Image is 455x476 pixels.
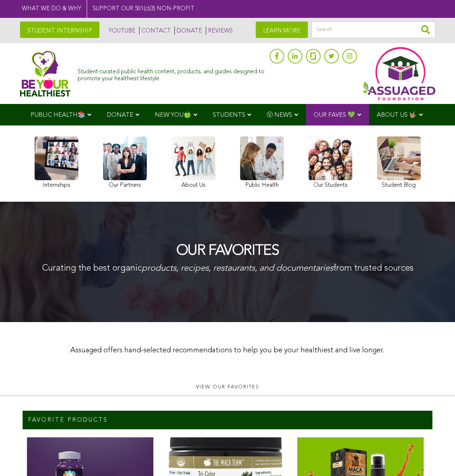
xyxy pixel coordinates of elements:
em: products, recipes, restaurants, and documentaries [142,264,333,273]
a: LEARN MORE [256,22,308,38]
img: glassdoor [310,53,315,60]
img: Assuaged App [362,47,435,100]
div: Navigation Menu [20,104,435,125]
span: PUBLIC HEALTH📚 [31,112,85,118]
span: OUR FAVES 💚 [314,112,355,118]
a: REVIEWS [206,27,233,35]
h2: FAVORITE PRODUCTS [28,416,108,424]
iframe: Chat Widget [419,441,455,476]
a: YOUTUBE [107,27,136,35]
a: DONATE [174,27,202,35]
span: NEW YOU🍏 [155,112,191,118]
input: Search [311,22,435,38]
span: from trusted sources [333,264,413,273]
span: STUDENTS [213,112,245,118]
h1: OUR FAVORITES [42,243,413,259]
div: Student-curated public health content, products, and guides designed to promote your healthiest l... [78,65,266,82]
p: Assuaged offers hand-selected recommendations to help you be your healthiest and live longer. [44,344,410,357]
a: CONTACT [139,27,171,35]
a: STUDENT INTERNSHIP [20,22,99,38]
span: Ⓥ NEWS [267,112,292,118]
span: ABOUT US 🤟🏽 [377,112,417,118]
img: Assuaged [20,50,71,97]
span: DONATE [107,112,133,118]
p: Curating the best organic [42,263,413,275]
